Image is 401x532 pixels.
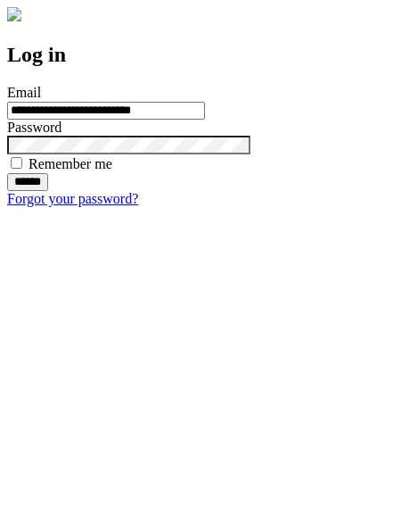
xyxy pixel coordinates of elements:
h2: Log in [7,43,394,67]
label: Email [7,85,41,100]
label: Remember me [29,156,112,171]
img: logo-4e3dc11c47720685a147b03b5a06dd966a58ff35d612b21f08c02c0306f2b779.png [7,7,21,21]
label: Password [7,120,61,135]
a: Forgot your password? [7,191,138,206]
